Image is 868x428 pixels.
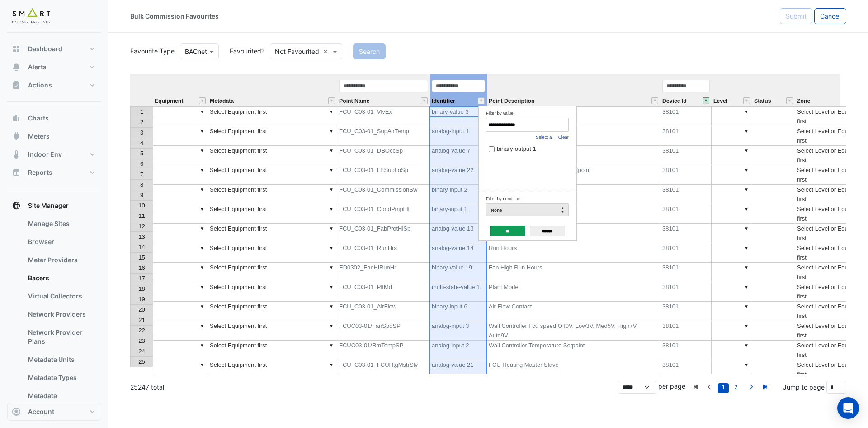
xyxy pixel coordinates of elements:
td: FCU_C03-01_FCUHtgMstrSlv [337,360,430,380]
div: ▼ [328,360,335,370]
span: Metadata [210,98,234,104]
app-icon: Indoor Env [12,150,21,159]
div: Filter by value: [486,108,569,118]
span: 5 [140,150,143,157]
span: Clear [323,47,330,56]
div: ▼ [198,185,206,194]
span: Level [713,98,727,104]
div: ▼ [743,146,750,155]
span: 18 [138,285,145,292]
div: ▼ [198,126,206,136]
td: FCU_C03-01_PltMd [337,282,430,302]
a: Last [758,381,772,393]
span: Site Manager [28,201,69,210]
td: analog-value 14 [430,243,487,263]
td: analog-value 13 [430,224,487,243]
td: Select Equipment first [208,360,337,380]
td: Select Equipment first [208,341,337,360]
app-icon: Reports [12,168,21,177]
span: 7 [140,171,143,178]
span: 20 [138,306,145,313]
div: ▼ [743,224,750,233]
td: 38101 [660,263,712,282]
a: Select all [536,135,554,139]
span: Identifier [432,98,455,104]
a: Virtual Collectors [21,287,101,305]
td: 38101 [660,282,712,302]
td: Select Equipment first [208,263,337,282]
span: 19 [138,296,145,303]
app-icon: Dashboard [12,44,21,53]
span: Dashboard [28,44,62,53]
label: Jump to page [783,382,825,392]
app-icon: Meters [12,132,21,141]
div: ▼ [743,126,750,136]
div: ▼ [198,165,206,175]
td: Fan High Run Hours [487,263,660,282]
span: Charts [28,114,49,123]
div: ▼ [743,302,750,311]
div: ▼ [328,107,335,116]
button: Charts [7,109,101,127]
span: 10 [138,202,145,209]
input: Checked [489,146,495,152]
td: Plant Mode [487,282,660,302]
td: FCU Heating Master Slave [487,360,660,380]
div: ▼ [198,204,206,214]
a: 1 [718,383,729,393]
td: Filter by value: [479,106,576,192]
div: ▼ [328,146,335,155]
a: Metadata Units [21,351,101,369]
div: ▼ [198,107,206,116]
a: Network Provider Plans [21,323,101,351]
div: ▼ [328,126,335,136]
img: Company Logo [11,7,52,25]
span: Cancel [820,12,840,20]
span: Indoor Env [28,150,62,159]
td: 38101 [660,224,712,243]
td: binary-output 1 [486,142,562,154]
label: Favourited? [224,46,264,56]
td: Select Equipment first [208,243,337,263]
td: 38101 [660,302,712,321]
div: ▼ [743,165,750,175]
span: 2 [140,119,143,125]
a: Metadata Types [21,369,101,387]
span: 12 [138,223,145,230]
a: Browser [21,233,101,251]
div: ▼ [328,321,335,331]
div: ▼ [743,243,750,253]
td: Run Hours [487,243,660,263]
span: Point Description [489,98,534,104]
div: ▼ [328,185,335,194]
td: Select Equipment first [208,185,337,204]
span: 3 [140,129,143,136]
td: 38101 [660,204,712,224]
div: ▼ [328,263,335,272]
button: Indoor Env [7,145,101,164]
td: analog-input 3 [430,321,487,341]
span: Actions [28,81,52,90]
td: 38101 [660,165,712,185]
span: Equipment [155,98,183,104]
a: Meter Providers [21,251,101,269]
a: Network Providers [21,305,101,323]
a: Clear [558,135,569,139]
td: FCUC03-01/FanSpdSP [337,321,430,341]
td: FCUC03-01/RmTempSP [337,341,430,360]
td: FCU_C03-01_AirFlow [337,302,430,321]
td: binary-value 19 [430,263,487,282]
span: Zone [797,98,810,104]
a: Next [744,381,758,393]
div: ▼ [198,224,206,233]
button: Meters [7,127,101,145]
td: analog-value 7 [430,146,487,165]
td: FCU_C03-01_DBOccSp [337,146,430,165]
span: 17 [138,275,145,282]
div: ▼ [328,204,335,214]
div: ▼ [328,224,335,233]
span: 24 [138,348,145,355]
div: ▼ [198,360,206,370]
div: ▼ [328,341,335,350]
div: ▼ [198,146,206,155]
